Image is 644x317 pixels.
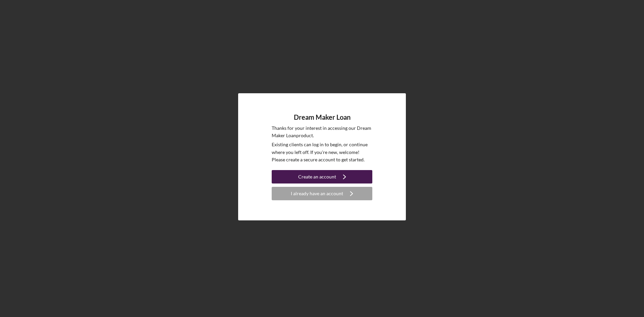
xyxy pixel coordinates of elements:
[294,113,351,121] h4: Dream Maker Loan
[272,170,372,183] button: Create an account
[272,124,372,140] p: Thanks for your interest in accessing our Dream Maker Loan product.
[272,187,372,200] button: I already have an account
[291,187,343,200] div: I already have an account
[272,141,372,163] p: Existing clients can log in to begin, or continue where you left off. If you're new, welcome! Ple...
[298,170,336,183] div: Create an account
[272,170,372,185] a: Create an account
